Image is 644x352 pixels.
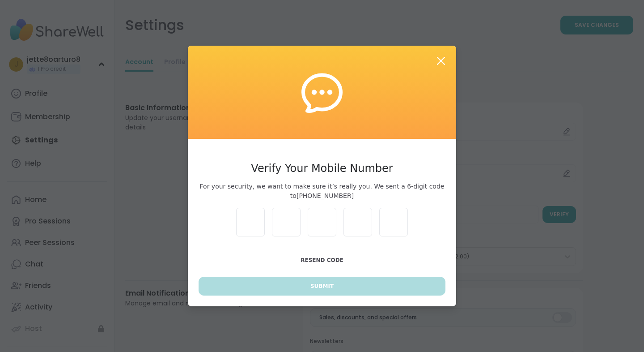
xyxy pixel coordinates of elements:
[301,257,343,263] span: Resend Code
[199,251,445,270] button: Resend Code
[199,277,445,296] button: Submit
[199,182,445,201] span: For your security, we want to make sure it’s really you. We sent a 6-digit code to [PHONE_NUMBER]
[310,282,334,290] span: Submit
[199,160,445,176] h3: Verify Your Mobile Number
